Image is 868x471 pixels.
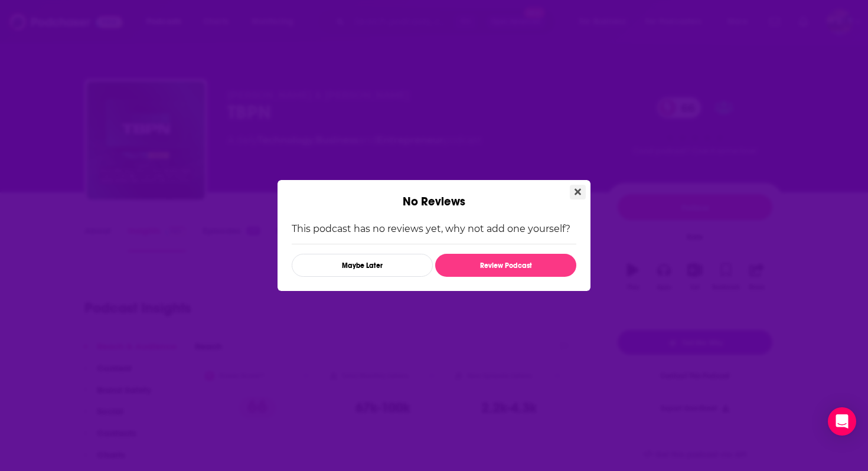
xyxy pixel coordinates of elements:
button: Maybe Later [292,254,433,277]
div: Open Intercom Messenger [828,407,856,436]
div: No Reviews [278,180,590,209]
p: This podcast has no reviews yet, why not add one yourself? [292,223,576,234]
button: Review Podcast [435,254,576,277]
button: Close [570,185,586,199]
